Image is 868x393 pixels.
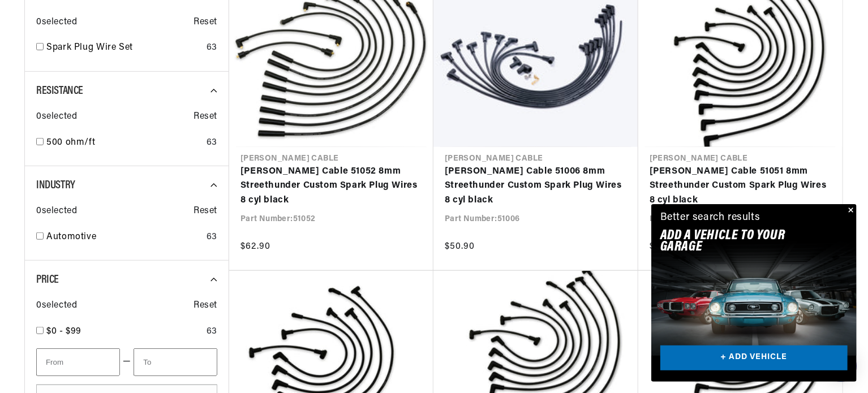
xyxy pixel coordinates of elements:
[11,218,215,229] div: Orders
[650,165,831,208] a: [PERSON_NAME] Cable 51051 8mm Streethunder Custom Spark Plug Wires 8 cyl black
[36,299,77,313] span: 0 selected
[46,230,202,245] a: Automotive
[11,265,215,276] div: Payment, Pricing, and Promotions
[46,327,81,336] span: $0 - $99
[660,346,848,371] a: + ADD VEHICLE
[194,299,217,313] span: Reset
[207,136,217,150] div: 63
[660,230,819,253] h2: Add A VEHICLE to your garage
[36,204,77,219] span: 0 selected
[36,110,77,124] span: 0 selected
[207,41,217,55] div: 63
[194,15,217,30] span: Reset
[240,165,422,208] a: [PERSON_NAME] Cable 51052 8mm Streethunder Custom Spark Plug Wires 8 cyl black
[36,85,83,97] span: Resistance
[445,165,627,208] a: [PERSON_NAME] Cable 51006 8mm Streethunder Custom Spark Plug Wires 8 cyl black
[156,326,218,336] a: POWERED BY ENCHANT
[36,15,77,30] span: 0 selected
[11,79,215,89] div: Ignition Products
[123,355,131,369] span: —
[11,143,215,161] a: FAQs
[11,172,215,183] div: Shipping
[36,274,59,286] span: Price
[194,110,217,124] span: Reset
[11,236,215,253] a: Orders FAQ
[660,210,760,226] div: Better search results
[194,204,217,219] span: Reset
[46,136,202,150] a: 500 ohm/ft
[843,204,857,218] button: Close
[36,180,75,191] span: Industry
[207,230,217,245] div: 63
[11,189,215,207] a: Shipping FAQs
[207,325,217,339] div: 63
[11,283,215,300] a: Payment, Pricing, and Promotions FAQ
[36,348,120,376] input: From
[46,41,202,55] a: Spark Plug Wire Set
[11,303,215,322] button: Contact Us
[11,96,215,114] a: FAQ
[11,125,215,136] div: JBA Performance Exhaust
[134,348,217,376] input: To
